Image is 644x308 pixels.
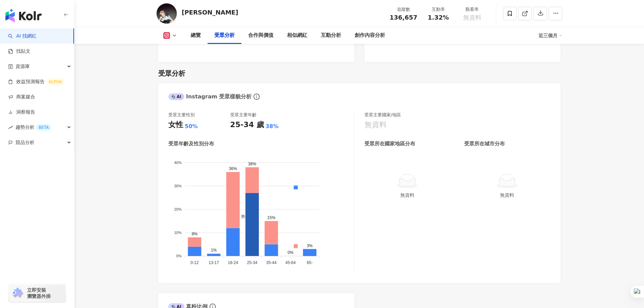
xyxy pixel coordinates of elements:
[247,260,257,265] tspan: 25-34
[176,254,182,258] tspan: 0%
[355,31,385,40] div: 創作內容分析
[168,120,183,130] div: 女性
[236,214,249,219] span: 男性
[158,69,185,78] div: 受眾分析
[364,120,387,130] div: 無資料
[364,140,415,147] div: 受眾所在國家地區分布
[174,231,182,235] tspan: 10%
[287,31,307,40] div: 相似網紅
[8,78,65,85] a: 效益預測報告ALPHA
[266,123,279,130] div: 38%
[285,260,296,265] tspan: 45-64
[8,109,35,116] a: 洞察報告
[428,14,449,21] span: 1.32%
[214,31,235,40] div: 受眾分析
[182,8,238,17] div: [PERSON_NAME]
[8,48,30,55] a: 找貼文
[157,3,177,24] img: KOL Avatar
[467,191,548,199] div: 無資料
[459,6,485,13] div: 觀看率
[367,191,448,199] div: 無資料
[16,120,51,135] span: 趨勢分析
[5,9,42,22] img: logo
[539,30,562,41] div: 近三個月
[426,6,451,13] div: 互動率
[253,93,261,101] span: info-circle
[230,120,264,130] div: 25-34 歲
[11,288,24,299] img: chrome extension
[390,6,418,13] div: 追蹤數
[16,135,34,150] span: 競品分析
[390,14,418,21] span: 136,657
[8,125,13,130] span: rise
[174,161,182,165] tspan: 40%
[191,31,201,40] div: 總覽
[36,124,51,131] div: BETA
[321,31,341,40] div: 互動分析
[8,94,35,100] a: 商案媒合
[16,59,30,74] span: 資源庫
[230,112,257,118] div: 受眾主要年齡
[8,33,37,40] a: searchAI 找網紅
[168,93,185,100] div: AI
[190,260,198,265] tspan: 0-12
[464,140,505,147] div: 受眾所在城市分布
[209,260,219,265] tspan: 13-17
[174,184,182,188] tspan: 30%
[168,112,195,118] div: 受眾主要性別
[185,123,198,130] div: 50%
[248,31,273,40] div: 合作與價值
[228,260,238,265] tspan: 18-24
[168,93,252,100] div: Instagram 受眾樣貌分析
[174,207,182,211] tspan: 20%
[27,287,51,299] span: 立即安裝 瀏覽器外掛
[9,284,66,302] a: chrome extension立即安裝 瀏覽器外掛
[168,140,214,147] div: 受眾年齡及性別分布
[463,14,481,21] span: 無資料
[364,112,401,118] div: 受眾主要國家/地區
[307,260,312,265] tspan: 65-
[266,260,277,265] tspan: 35-44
